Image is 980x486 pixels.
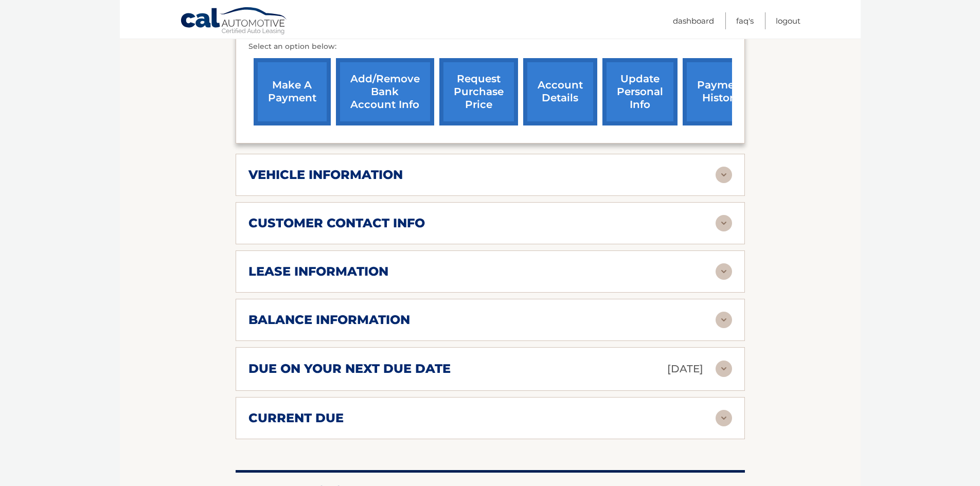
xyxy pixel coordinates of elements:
h2: due on your next due date [248,361,451,376]
p: [DATE] [667,360,703,378]
a: request purchase price [439,58,518,125]
a: Logout [776,12,800,29]
img: accordion-rest.svg [716,361,732,377]
h2: current due [248,410,344,426]
img: accordion-rest.svg [716,263,732,280]
img: accordion-rest.svg [716,215,732,231]
img: accordion-rest.svg [716,167,732,183]
a: account details [523,58,597,125]
img: accordion-rest.svg [716,312,732,328]
h2: balance information [248,312,410,328]
h2: lease information [248,264,388,279]
a: Cal Automotive [180,7,288,37]
a: make a payment [254,58,331,125]
h2: customer contact info [248,215,425,231]
a: Add/Remove bank account info [336,58,434,125]
img: accordion-rest.svg [716,410,732,426]
a: update personal info [602,58,678,125]
a: payment history [683,58,760,125]
a: FAQ's [736,12,754,29]
p: Select an option below: [248,41,732,53]
h2: vehicle information [248,167,403,183]
a: Dashboard [673,12,714,29]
